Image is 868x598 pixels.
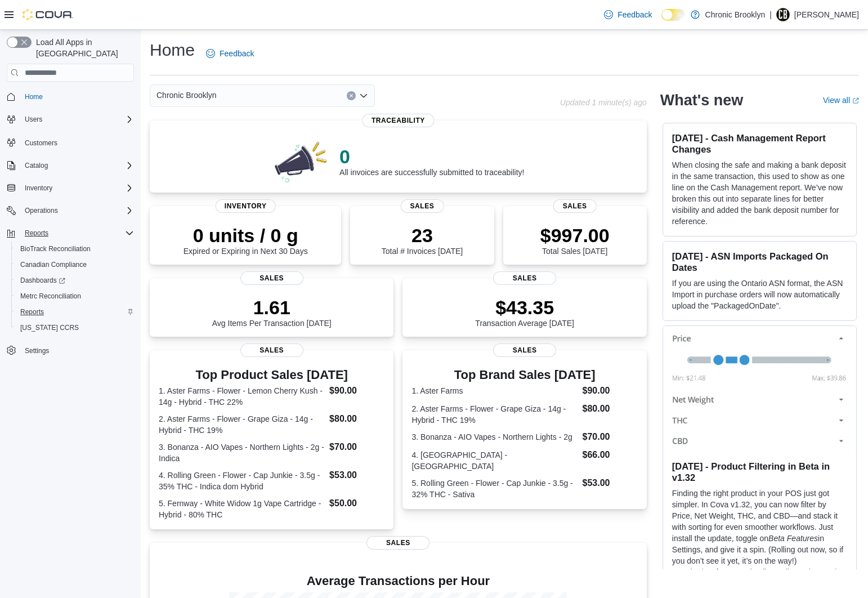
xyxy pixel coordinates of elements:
[411,477,578,500] dt: 5. Rolling Green - Flower - Cap Junkie - 3.5g - 32% THC - Sativa
[20,226,134,240] span: Reports
[2,180,138,196] button: Inventory
[672,278,847,311] p: If you are using the Ontario ASN format, the ASN Import in purchase orders will now automatically...
[672,159,847,227] p: When closing the safe and making a bank deposit in the same transaction, this used to show as one...
[672,488,847,566] p: Finding the right product in your POS just got simpler. In Cova v1.32, you can now filter by Pric...
[16,242,95,256] a: BioTrack Reconciliation
[2,158,138,173] button: Catalog
[220,48,254,59] span: Feedback
[583,384,638,398] dd: $90.00
[16,321,134,334] span: Washington CCRS
[359,91,368,100] button: Open list of options
[11,257,138,273] button: Canadian Compliance
[20,159,134,172] span: Catalog
[363,114,434,127] span: Traceability
[661,21,662,21] span: Dark Mode
[16,274,134,287] span: Dashboards
[2,111,138,127] button: Users
[184,224,308,256] div: Expired or Expiring in Next 30 Days
[411,431,578,443] dt: 3. Bonanza - AIO Vapes - Northern Lights - 2g
[16,289,134,303] span: Metrc Reconciliation
[493,343,556,357] span: Sales
[2,134,138,150] button: Customers
[540,224,610,247] p: $997.00
[16,305,134,319] span: Reports
[382,224,463,247] p: 23
[493,271,556,285] span: Sales
[11,241,138,257] button: BioTrack Reconciliation
[475,296,574,319] p: $43.35
[16,289,86,303] a: Metrc Reconciliation
[272,139,330,184] img: 0
[16,258,91,271] a: Canadian Compliance
[20,343,134,358] span: Settings
[212,296,332,328] div: Avg Items Per Transaction [DATE]
[240,271,303,285] span: Sales
[852,97,859,104] svg: External link
[16,258,134,271] span: Canadian Compliance
[769,8,772,21] p: |
[7,84,134,388] nav: Complex example
[20,260,87,269] span: Canadian Compliance
[599,3,656,26] a: Feedback
[20,204,62,217] button: Operations
[25,161,48,170] span: Catalog
[329,412,384,426] dd: $80.00
[20,244,91,253] span: BioTrack Reconciliation
[159,368,384,382] h3: Top Product Sales [DATE]
[25,346,49,355] span: Settings
[20,113,134,126] span: Users
[25,139,57,148] span: Customers
[329,468,384,482] dd: $53.00
[11,320,138,336] button: [US_STATE] CCRS
[11,273,138,288] a: Dashboards
[339,145,524,177] div: All invoices are successfully submitted to traceability!
[159,470,325,492] dt: 4. Rolling Green - Flower - Cap Junkie - 3.5g - 35% THC - Indica dom Hybrid
[2,225,138,241] button: Reports
[216,199,276,213] span: Inventory
[25,184,52,193] span: Inventory
[16,274,70,287] a: Dashboards
[672,251,847,273] h3: [DATE] - ASN Imports Packaged On Dates
[25,206,58,215] span: Operations
[25,115,42,124] span: Users
[672,568,846,588] a: let us know what you think
[672,566,847,589] p: See the for more details, and after you’ve given it a try.
[382,224,463,256] div: Total # Invoices [DATE]
[156,88,217,102] span: Chronic Brooklyn
[672,461,847,483] h3: [DATE] - Product Filtering in Beta in v1.32
[25,229,48,238] span: Reports
[32,37,134,59] span: Load All Apps in [GEOGRAPHIC_DATA]
[411,368,637,382] h3: Top Brand Sales [DATE]
[20,90,134,104] span: Home
[159,413,325,436] dt: 2. Aster Farms - Flower - Grape Giza - 14g - Hybrid - THC 19%
[23,9,73,20] img: Cova
[699,568,716,577] a: docs
[20,226,53,240] button: Reports
[159,385,325,408] dt: 1. Aster Farms - Flower - Lemon Cherry Kush - 14g - Hybrid - THC 22%
[2,342,138,359] button: Settings
[339,145,524,168] p: 0
[329,497,384,510] dd: $50.00
[553,199,597,213] span: Sales
[20,307,44,316] span: Reports
[2,88,138,105] button: Home
[411,385,578,396] dt: 1. Aster Farms
[20,181,57,195] button: Inventory
[20,204,134,217] span: Operations
[240,343,303,357] span: Sales
[20,292,81,301] span: Metrc Reconciliation
[794,8,859,21] p: [PERSON_NAME]
[20,323,79,332] span: [US_STATE] CCRS
[20,181,134,195] span: Inventory
[20,159,52,172] button: Catalog
[776,8,790,21] div: Ned Farrell
[540,224,610,256] div: Total Sales [DATE]
[329,440,384,454] dd: $70.00
[212,296,332,319] p: 1.61
[11,288,138,304] button: Metrc Reconciliation
[2,203,138,218] button: Operations
[11,304,138,320] button: Reports
[823,96,859,105] a: View allExternal link
[560,98,647,107] p: Updated 1 minute(s) ago
[411,403,578,426] dt: 2. Aster Farms - Flower - Grape Giza - 14g - Hybrid - THC 19%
